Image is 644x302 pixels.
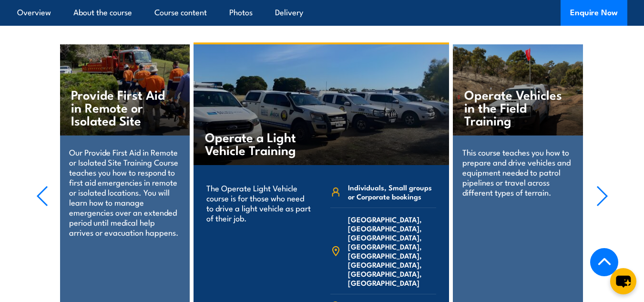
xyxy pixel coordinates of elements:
[348,215,436,287] span: [GEOGRAPHIC_DATA], [GEOGRAPHIC_DATA], [GEOGRAPHIC_DATA], [GEOGRAPHIC_DATA], [GEOGRAPHIC_DATA], [G...
[206,183,312,223] p: The Operate Light Vehicle course is for those who need to drive a light vehicle as part of their ...
[348,183,436,201] span: Individuals, Small groups or Corporate bookings
[69,147,180,237] p: Our Provide First Aid in Remote or Isolated Site Training Course teaches you how to respond to fi...
[71,88,170,126] h4: Provide First Aid in Remote or Isolated Site
[462,147,573,197] p: This course teaches you how to prepare and drive vehicles and equipment needed to patrol pipeline...
[464,88,563,126] h4: Operate Vehicles in the Field Training
[610,268,636,294] button: chat-button
[205,130,317,156] h4: Operate a Light Vehicle Training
